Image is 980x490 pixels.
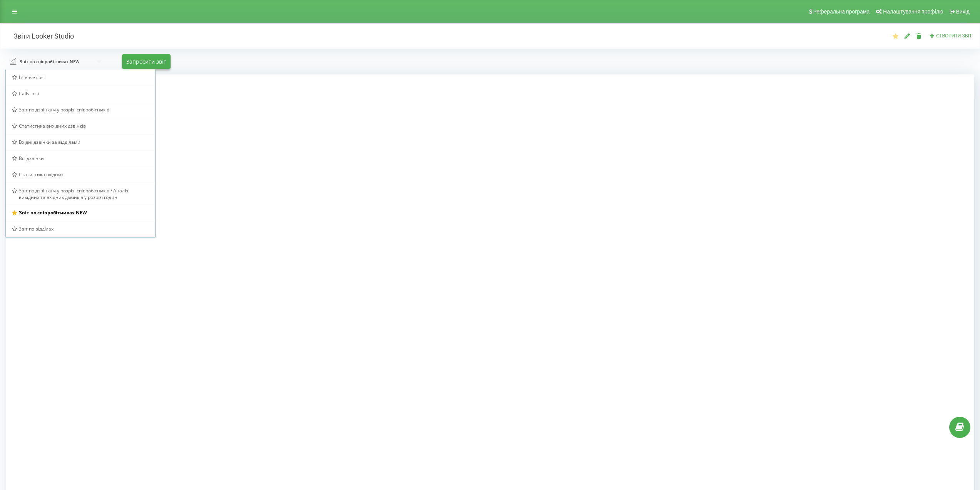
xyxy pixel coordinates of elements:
button: Запросити звіт [122,54,171,69]
span: Налаштування профілю [883,8,943,15]
i: Видалити звіт [916,33,922,39]
span: Звіт по співробітниках NEW [19,209,87,216]
span: Звіт по дзвінкам у розрізі співробітників / Аналіз вихідних та вхідних дзвінків у розрізі годин [19,187,149,200]
span: Статистика вхідних [19,171,64,178]
span: Вхідні дзвінки за відділами [19,139,80,145]
span: Всі дзвінки [19,155,44,162]
h2: Звіти Looker Studio [6,32,74,40]
span: Звіт по відділах [19,226,54,232]
span: Calls cost [19,90,39,97]
button: Створити звіт [927,33,974,39]
span: Звіт по дзвінкам у розрізі співробітників [19,106,109,113]
i: Створити звіт [930,33,935,38]
span: Статистика вихідних дзвінків [19,123,86,129]
i: Звіт за замовчуванням. Завжди завантажувати цей звіт першим при відкритті Аналітики. [892,33,899,39]
span: Створити звіт [936,33,972,39]
span: License cost [19,74,45,81]
span: Вихід [956,8,970,15]
i: Редагувати звіт [904,33,911,39]
span: Реферальна програма [813,8,870,15]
